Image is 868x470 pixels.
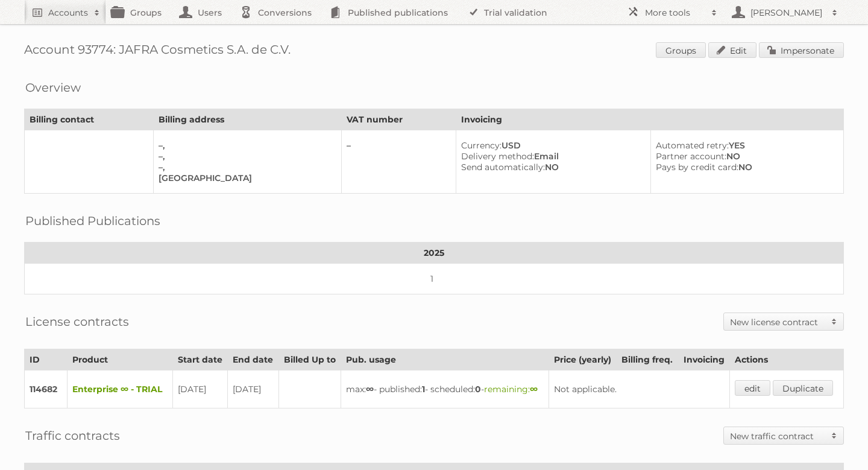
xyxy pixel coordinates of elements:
[341,349,549,370] th: Pub. usage
[773,380,833,396] a: Duplicate
[549,370,729,408] td: Not applicable.
[25,349,68,370] th: ID
[25,313,129,331] h2: License contracts
[68,370,173,408] td: Enterprise ∞ - TRIAL
[530,384,538,395] strong: ∞
[708,42,756,58] a: Edit
[25,264,844,294] td: 1
[747,7,826,19] h2: [PERSON_NAME]
[724,427,843,444] a: New traffic contract
[825,313,843,330] span: Toggle
[656,162,738,173] span: Pays by credit card:
[549,349,616,370] th: Price (yearly)
[461,140,502,151] span: Currency:
[656,151,726,162] span: Partner account:
[456,109,843,130] th: Invoicing
[678,349,729,370] th: Invoicing
[461,140,641,151] div: USD
[475,384,481,395] strong: 0
[730,349,844,370] th: Actions
[461,162,641,173] div: NO
[645,7,705,19] h2: More tools
[24,42,844,60] h1: Account 93774: JAFRA Cosmetics S.A. de C.V.
[461,151,534,162] span: Delivery method:
[48,7,88,19] h2: Accounts
[25,243,844,264] th: 2025
[173,349,228,370] th: Start date
[154,109,341,130] th: Billing address
[159,151,331,162] div: –,
[735,380,770,396] a: edit
[341,130,456,194] td: –
[159,140,331,151] div: –,
[484,384,538,395] span: remaining:
[25,427,120,445] h2: Traffic contracts
[159,162,331,173] div: –,
[825,427,843,444] span: Toggle
[461,151,641,162] div: Email
[656,162,834,173] div: NO
[656,140,729,151] span: Automated retry:
[656,151,834,162] div: NO
[759,42,844,58] a: Impersonate
[730,316,825,328] h2: New license contract
[341,370,549,408] td: max: - published: - scheduled: -
[341,109,456,130] th: VAT number
[228,370,278,408] td: [DATE]
[617,349,678,370] th: Billing freq.
[25,212,160,230] h2: Published Publications
[173,370,228,408] td: [DATE]
[656,140,834,151] div: YES
[68,349,173,370] th: Product
[25,78,81,97] h2: Overview
[25,109,154,130] th: Billing contact
[159,173,331,183] div: [GEOGRAPHIC_DATA]
[730,430,825,442] h2: New traffic contract
[461,162,545,173] span: Send automatically:
[422,384,425,395] strong: 1
[278,349,341,370] th: Billed Up to
[724,313,843,330] a: New license contract
[25,370,68,408] td: 114682
[656,42,706,58] a: Groups
[366,384,374,395] strong: ∞
[228,349,278,370] th: End date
